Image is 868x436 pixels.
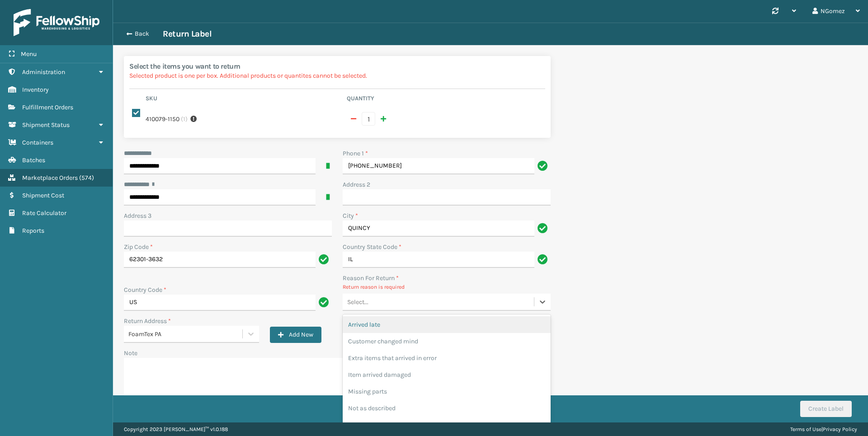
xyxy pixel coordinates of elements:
th: Sku [143,94,344,105]
div: Missing parts [343,383,551,400]
p: Return reason is required [343,283,551,291]
div: FoamTex PA [128,329,243,339]
label: Country Code [124,285,166,295]
label: Zip Code [124,242,153,252]
button: Create Label [800,401,852,417]
label: Note [124,349,137,357]
img: logo [14,9,99,36]
button: Back [121,30,163,38]
span: Shipment Cost [22,192,64,199]
label: Return Address [124,316,171,326]
span: Batches [22,156,45,164]
a: Privacy Policy [823,426,857,432]
p: Copyright 2023 [PERSON_NAME]™ v 1.0.188 [124,422,228,436]
span: Administration [22,68,65,76]
a: Terms of Use [790,426,821,432]
label: Reason For Return [343,273,399,283]
div: Customer changed mind [343,333,551,350]
div: Item arrived damaged [343,366,551,383]
span: Containers [22,139,53,146]
span: Shipment Status [22,121,70,129]
span: Rate Calculator [22,209,66,217]
button: Add New [270,327,321,343]
span: Fulfillment Orders [22,103,73,111]
div: Select... [347,297,368,307]
label: 410079-1150 [146,114,179,124]
span: Inventory [22,86,49,94]
div: Arrived late [343,316,551,333]
span: ( 1 ) [181,114,188,124]
div: | [790,422,857,436]
th: Quantity [344,94,545,105]
span: Reports [22,227,44,234]
span: Marketplace Orders [22,174,78,182]
span: ( 574 ) [79,174,94,182]
div: Wrong item sent [343,417,551,433]
label: Phone 1 [343,149,368,158]
div: Not as described [343,400,551,417]
span: Menu [21,50,37,58]
label: City [343,211,358,220]
label: Address 3 [124,211,151,220]
h2: Select the items you want to return [129,61,545,71]
h3: Return Label [163,28,212,39]
label: Address 2 [343,180,370,189]
p: Selected product is one per box. Additional products or quantites cannot be selected. [129,71,545,80]
div: Extra items that arrived in error [343,350,551,366]
label: Country State Code [343,242,401,252]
